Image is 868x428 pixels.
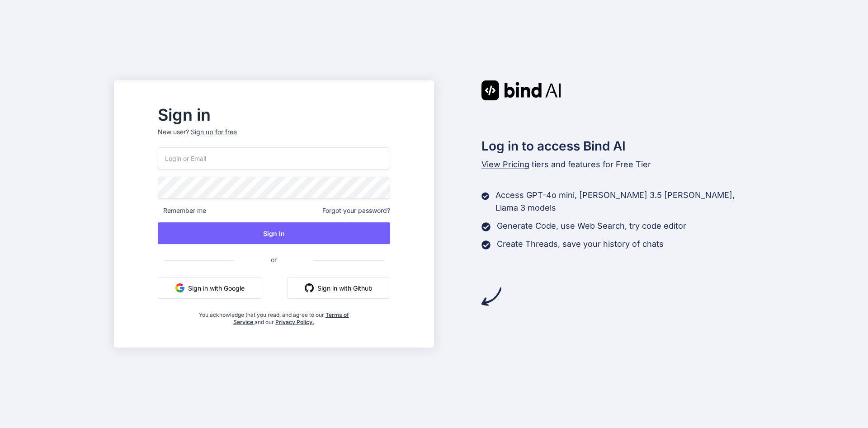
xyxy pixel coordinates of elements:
a: Terms of Service [233,311,349,325]
p: Access GPT-4o mini, [PERSON_NAME] 3.5 [PERSON_NAME], Llama 3 models [495,189,754,214]
button: Sign in with Google [158,277,262,299]
img: google [175,283,184,292]
button: Sign in with Github [287,277,390,299]
p: tiers and features for Free Tier [481,158,755,171]
span: View Pricing [481,160,529,169]
p: Generate Code, use Web Search, try code editor [497,220,686,232]
h2: Sign in [158,108,390,122]
span: or [235,249,313,271]
h2: Log in to access Bind AI [481,136,755,155]
input: Login or Email [158,147,390,169]
a: Privacy Policy. [275,319,314,325]
img: arrow [481,287,501,306]
p: Create Threads, save your history of chats [497,238,664,250]
span: Remember me [158,206,206,215]
div: Sign up for free [191,127,237,136]
img: github [305,283,314,292]
div: You acknowledge that you read, and agree to our and our [196,306,351,326]
img: Bind AI logo [481,80,561,100]
p: New user? [158,127,390,147]
span: Forgot your password? [322,206,390,215]
button: Sign In [158,222,390,244]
